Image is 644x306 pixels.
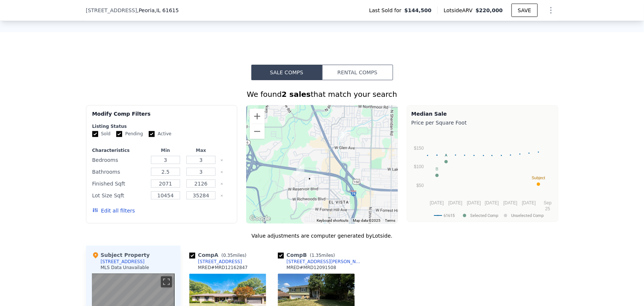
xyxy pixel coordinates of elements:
[250,124,265,139] button: Zoom out
[414,146,424,151] text: $150
[92,131,98,137] input: Sold
[411,118,554,128] div: Price per Square Foot
[444,7,475,14] span: Lotside ARV
[86,7,137,14] span: [STREET_ADDRESS]
[448,200,462,205] text: [DATE]
[92,131,111,137] label: Sold
[414,164,424,170] text: $100
[293,161,307,180] div: 3235 W Westport Rd
[287,265,337,271] div: MRED # MRD12091508
[411,128,554,220] svg: A chart.
[92,252,150,259] div: Subject Property
[416,183,424,188] text: $50
[404,7,432,14] span: $144,500
[322,65,393,80] button: Rental Comps
[303,172,317,191] div: 3010 W Brookside Dr
[307,253,338,258] span: ( miles)
[251,65,322,80] button: Sale Comps
[531,176,545,180] text: Subject
[185,147,217,153] div: Max
[385,219,396,223] a: Terms (opens in new tab)
[149,131,155,137] input: Active
[101,265,149,271] div: MLS Data Unavailable
[287,259,364,265] div: [STREET_ADDRESS][PERSON_NAME]
[161,276,172,288] button: Toggle fullscreen view
[189,259,242,265] a: [STREET_ADDRESS]
[470,213,498,218] text: Selected Comp
[198,265,248,271] div: MRED # MRD12162847
[522,200,536,205] text: [DATE]
[92,167,147,177] div: Bathrooms
[92,123,231,129] div: Listing Status
[86,232,558,240] div: Value adjustments are computer generated by Lotside .
[485,200,499,205] text: [DATE]
[248,214,272,224] a: Open this area in Google Maps (opens a new window)
[86,89,558,99] div: We found that match your search
[369,7,404,14] span: Last Sold for
[198,259,242,265] div: [STREET_ADDRESS]
[430,200,444,205] text: [DATE]
[353,219,381,223] span: Map data ©2025
[445,153,448,157] text: A
[476,7,503,13] span: $220,000
[92,190,147,201] div: Lot Size Sqft
[311,253,321,258] span: 1.35
[149,147,182,153] div: Min
[545,206,550,211] text: 25
[220,171,223,174] button: Clear
[278,259,364,265] a: [STREET_ADDRESS][PERSON_NAME]
[503,200,517,205] text: [DATE]
[92,155,147,165] div: Bedrooms
[116,131,122,137] input: Pending
[278,252,338,259] div: Comp B
[101,259,145,265] div: [STREET_ADDRESS]
[155,7,179,13] span: , IL 61615
[116,131,143,137] label: Pending
[411,110,554,118] div: Median Sale
[435,167,438,171] text: B
[92,110,231,123] div: Modify Comp Filters
[137,7,179,14] span: , Peoria
[250,109,265,124] button: Zoom in
[220,194,223,197] button: Clear
[511,213,544,218] text: Unselected Comp
[220,183,223,186] button: Clear
[444,213,455,218] text: 61615
[92,178,147,189] div: Finished Sqft
[218,253,249,258] span: ( miles)
[92,147,147,153] div: Characteristics
[317,218,349,224] button: Keyboard shortcuts
[189,252,249,259] div: Comp A
[282,90,311,99] strong: 2 sales
[149,131,171,137] label: Active
[223,253,233,258] span: 0.35
[512,4,537,17] button: SAVE
[248,214,272,224] img: Google
[220,159,223,162] button: Clear
[544,3,558,18] button: Show Options
[544,200,552,205] text: Sep
[336,127,350,146] div: 2109 W Kennard Rd
[467,200,481,205] text: [DATE]
[92,207,135,215] button: Edit all filters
